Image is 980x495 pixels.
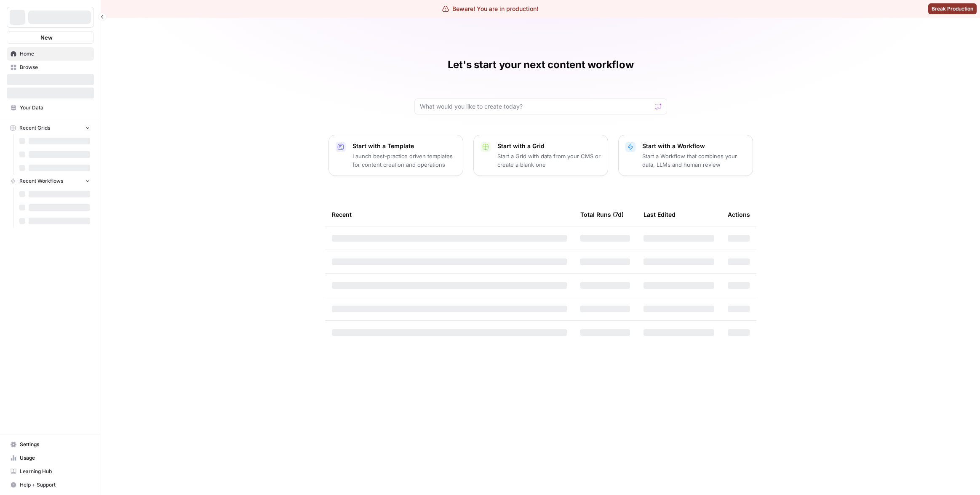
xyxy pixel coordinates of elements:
[618,135,753,176] button: Start with a WorkflowStart a Workflow that combines your data, LLMs and human review
[580,203,624,226] div: Total Runs (7d)
[644,203,676,226] div: Last Edited
[20,481,90,489] span: Help + Support
[932,5,973,13] span: Break Production
[20,441,90,448] span: Settings
[442,5,538,13] div: Beware! You are in production!
[19,177,63,185] span: Recent Workflows
[642,152,746,169] p: Start a Workflow that combines your data, LLMs and human review
[7,438,94,451] a: Settings
[7,101,94,114] a: Your Data
[20,64,90,71] span: Browse
[20,454,90,462] span: Usage
[497,142,601,150] p: Start with a Grid
[7,122,94,134] button: Recent Grids
[328,135,463,176] button: Start with a TemplateLaunch best-practice driven templates for content creation and operations
[19,124,50,132] span: Recent Grids
[7,47,94,61] a: Home
[420,102,652,111] input: What would you like to create today?
[7,478,94,492] button: Help + Support
[928,3,977,14] button: Break Production
[20,104,90,112] span: Your Data
[7,465,94,478] a: Learning Hub
[642,142,746,150] p: Start with a Workflow
[352,142,456,150] p: Start with a Template
[7,175,94,187] button: Recent Workflows
[40,33,53,42] span: New
[20,50,90,58] span: Home
[352,152,456,169] p: Launch best-practice driven templates for content creation and operations
[448,58,634,72] h1: Let's start your next content workflow
[7,31,94,44] button: New
[7,451,94,465] a: Usage
[728,203,750,226] div: Actions
[7,61,94,74] a: Browse
[497,152,601,169] p: Start a Grid with data from your CMS or create a blank one
[332,203,567,226] div: Recent
[20,468,90,475] span: Learning Hub
[473,135,608,176] button: Start with a GridStart a Grid with data from your CMS or create a blank one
